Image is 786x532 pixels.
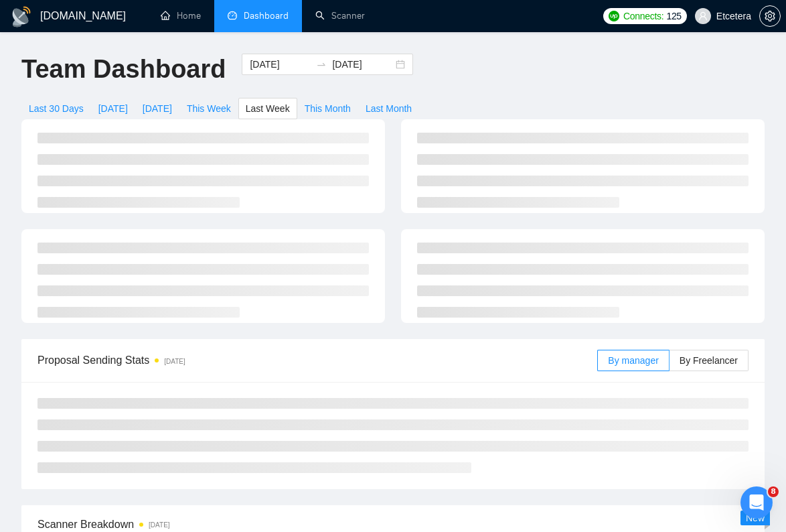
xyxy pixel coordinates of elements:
[315,10,365,21] a: searchScanner
[759,11,781,21] a: setting
[680,355,738,366] span: By Freelancer
[161,10,201,21] a: homeHome
[37,352,597,369] span: Proposal Sending Stats
[768,486,779,497] span: 8
[305,101,351,116] span: This Month
[135,98,179,119] button: [DATE]
[91,98,135,119] button: [DATE]
[746,513,765,523] span: New
[187,101,231,116] span: This Week
[740,486,773,519] iframe: Intercom live chat
[238,98,297,119] button: Last Week
[246,101,290,116] span: Last Week
[179,98,238,119] button: This Week
[228,11,237,20] span: dashboard
[11,6,32,27] img: logo
[149,521,169,529] time: [DATE]
[98,101,128,116] span: [DATE]
[316,59,327,70] span: swap-right
[698,11,708,21] span: user
[609,11,619,21] img: upwork-logo.png
[358,98,419,119] button: Last Month
[21,54,226,85] h1: Team Dashboard
[332,57,393,72] input: End date
[760,11,780,21] span: setting
[244,10,289,21] span: Dashboard
[316,59,327,70] span: to
[608,355,658,366] span: By manager
[759,5,781,27] button: setting
[143,101,172,116] span: [DATE]
[29,101,84,116] span: Last 30 Days
[297,98,358,119] button: This Month
[21,98,91,119] button: Last 30 Days
[250,57,311,72] input: Start date
[366,101,412,116] span: Last Month
[623,9,663,23] span: Connects:
[666,9,681,23] span: 125
[164,358,185,365] time: [DATE]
